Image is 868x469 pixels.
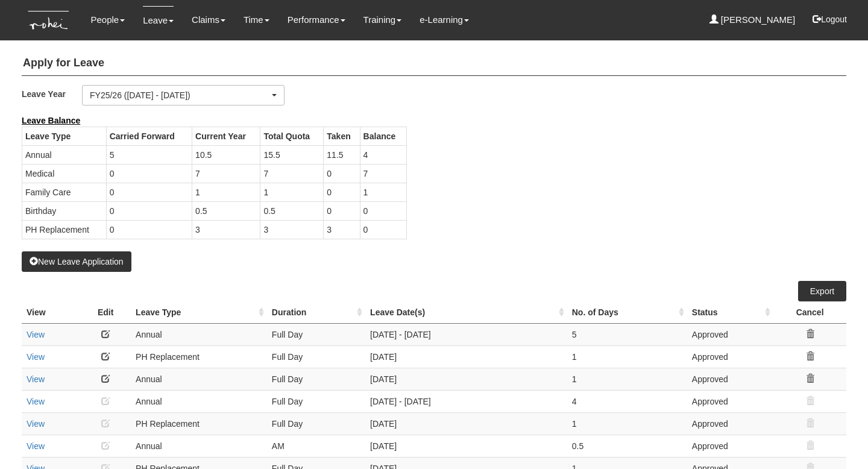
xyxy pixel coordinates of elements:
[567,323,687,345] td: 5
[267,301,365,324] th: Duration : activate to sort column ascending
[80,301,131,324] th: Edit
[687,301,773,324] th: Status : activate to sort column ascending
[192,183,260,201] td: 1
[360,127,406,145] th: Balance
[267,345,365,368] td: Full Day
[567,390,687,412] td: 4
[324,183,360,201] td: 0
[106,127,192,145] th: Carried Forward
[267,323,365,345] td: Full Day
[27,352,45,362] a: View
[260,201,324,220] td: 0.5
[27,374,45,384] a: View
[192,164,260,183] td: 7
[360,201,406,220] td: 0
[567,412,687,435] td: 1
[365,368,567,390] td: [DATE]
[267,390,365,412] td: Full Day
[687,435,773,457] td: Approved
[687,390,773,412] td: Approved
[687,412,773,435] td: Approved
[773,301,846,324] th: Cancel
[324,164,360,183] td: 0
[567,435,687,457] td: 0.5
[106,220,192,239] td: 0
[192,145,260,164] td: 10.5
[106,183,192,201] td: 0
[22,85,82,102] label: Leave Year
[260,164,324,183] td: 7
[365,412,567,435] td: [DATE]
[567,368,687,390] td: 1
[22,127,107,145] th: Leave Type
[324,145,360,164] td: 11.5
[106,145,192,164] td: 5
[22,51,846,76] h4: Apply for Leave
[106,201,192,220] td: 0
[143,6,174,34] a: Leave
[260,220,324,239] td: 3
[22,145,107,164] td: Annual
[365,301,567,324] th: Leave Date(s) : activate to sort column ascending
[27,441,45,451] a: View
[22,164,107,183] td: Medical
[567,301,687,324] th: No. of Days : activate to sort column ascending
[288,6,345,34] a: Performance
[363,6,402,34] a: Training
[324,127,360,145] th: Taken
[22,183,107,201] td: Family Care
[22,201,107,220] td: Birthday
[192,201,260,220] td: 0.5
[324,201,360,220] td: 0
[365,345,567,368] td: [DATE]
[192,220,260,239] td: 3
[27,419,45,429] a: View
[687,323,773,345] td: Approved
[420,6,469,34] a: e-Learning
[131,390,267,412] td: Annual
[365,390,567,412] td: [DATE] - [DATE]
[360,220,406,239] td: 0
[687,345,773,368] td: Approved
[131,412,267,435] td: PH Replacement
[131,301,267,324] th: Leave Type : activate to sort column ascending
[804,5,855,34] button: Logout
[192,127,260,145] th: Current Year
[131,345,267,368] td: PH Replacement
[90,89,269,101] div: FY25/26 ([DATE] - [DATE])
[27,330,45,339] a: View
[260,127,324,145] th: Total Quota
[267,368,365,390] td: Full Day
[324,220,360,239] td: 3
[131,368,267,390] td: Annual
[22,220,107,239] td: PH Replacement
[267,435,365,457] td: AM
[267,412,365,435] td: Full Day
[22,251,131,272] button: New Leave Application
[22,301,80,324] th: View
[82,85,285,105] button: FY25/26 ([DATE] - [DATE])
[90,6,125,34] a: People
[260,145,324,164] td: 15.5
[360,145,406,164] td: 4
[260,183,324,201] td: 1
[709,6,796,34] a: [PERSON_NAME]
[192,6,225,34] a: Claims
[365,323,567,345] td: [DATE] - [DATE]
[360,164,406,183] td: 7
[567,345,687,368] td: 1
[365,435,567,457] td: [DATE]
[687,368,773,390] td: Approved
[27,397,45,406] a: View
[131,435,267,457] td: Annual
[244,6,269,34] a: Time
[106,164,192,183] td: 0
[360,183,406,201] td: 1
[798,281,846,301] a: Export
[131,323,267,345] td: Annual
[22,116,80,125] b: Leave Balance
